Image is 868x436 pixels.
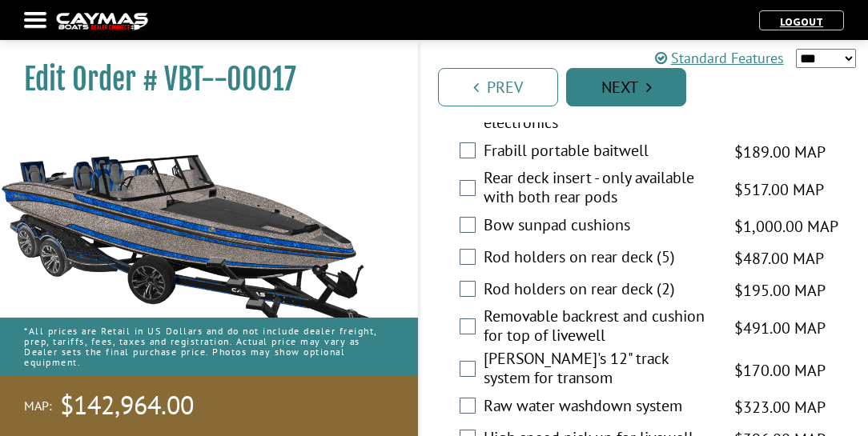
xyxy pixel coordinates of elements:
a: Standard Features [655,47,784,69]
span: $1,000.00 MAP [734,214,838,238]
label: Bow sunpad cushions [484,215,714,238]
a: Logout [772,14,831,29]
label: Frabill portable baitwell [484,141,714,164]
ul: Pagination [434,66,868,106]
a: Next [566,68,686,106]
p: *All prices are Retail in US Dollars and do not include dealer freight, prep, tariffs, fees, taxe... [24,318,394,376]
span: $517.00 MAP [734,178,824,202]
label: Raw water washdown system [484,396,714,419]
span: $170.00 MAP [734,358,826,382]
label: Rod holders on rear deck (2) [484,279,714,302]
label: Removable backrest and cushion for top of livewell [484,306,714,349]
a: Prev [438,68,558,106]
h1: Edit Order # VBT--00017 [24,62,378,98]
label: Rod holders on rear deck (5) [484,247,714,270]
span: $487.00 MAP [734,246,824,270]
span: $142,964.00 [60,389,194,422]
span: $195.00 MAP [734,278,826,302]
span: $323.00 MAP [734,395,826,419]
span: $189.00 MAP [734,140,826,164]
span: $491.00 MAP [734,316,826,340]
span: MAP: [24,398,52,414]
label: [PERSON_NAME]'s 12" track system for transom [484,349,714,391]
img: caymas-dealer-connect-2ed40d3bc7270c1d8d7ffb4b79bf05adc795679939227970def78ec6f6c03838.gif [56,13,148,30]
label: Rear deck insert - only available with both rear pods [484,168,714,210]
